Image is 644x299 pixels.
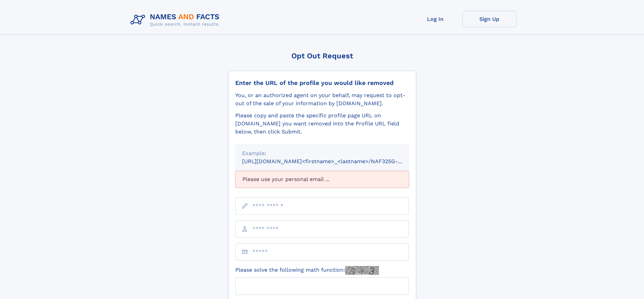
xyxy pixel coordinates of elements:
div: You, or an authorized agent on your behalf, may request to opt-out of the sale of your informatio... [235,91,409,108]
div: Example: [242,149,402,157]
label: Please solve the following math function: [235,266,379,275]
a: Log In [408,11,462,27]
div: Please copy and paste the specific profile page URL on [DOMAIN_NAME] you want removed into the Pr... [235,112,409,136]
div: Please use your personal email ... [235,171,409,188]
a: Sign Up [462,11,517,27]
div: Opt Out Request [228,52,416,60]
img: Logo Names and Facts [128,11,225,29]
small: [URL][DOMAIN_NAME]<firstname>_<lastname>/NAF325G-xxxxxxxx [242,158,422,165]
div: Enter the URL of the profile you would like removed [235,79,409,87]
